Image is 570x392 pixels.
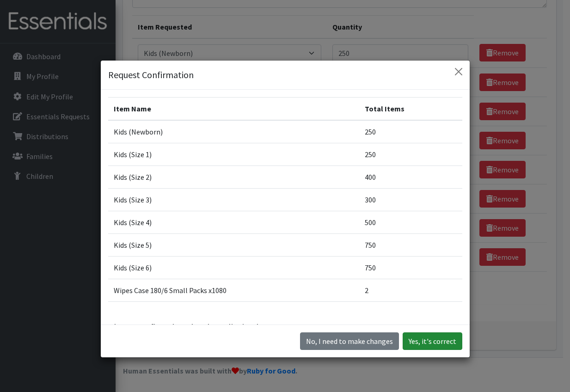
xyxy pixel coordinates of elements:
[359,120,462,143] td: 250
[359,279,462,301] td: 2
[108,143,359,165] td: Kids (Size 1)
[108,188,359,211] td: Kids (Size 3)
[108,120,359,143] td: Kids (Newborn)
[108,165,359,188] td: Kids (Size 2)
[300,332,399,350] button: No I need to make changes
[359,165,462,188] td: 400
[108,68,194,82] h5: Request Confirmation
[108,97,359,120] th: Item Name
[108,233,359,256] td: Kids (Size 5)
[359,143,462,165] td: 250
[108,256,359,279] td: Kids (Size 6)
[403,332,462,350] button: Yes, it's correct
[451,64,466,79] button: Close
[359,211,462,233] td: 500
[108,211,359,233] td: Kids (Size 4)
[108,320,462,334] p: Please confirm that the above list is what you meant to request.
[359,256,462,279] td: 750
[359,188,462,211] td: 300
[108,279,359,301] td: Wipes Case 180/6 Small Packs x1080
[359,97,462,120] th: Total Items
[359,233,462,256] td: 750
